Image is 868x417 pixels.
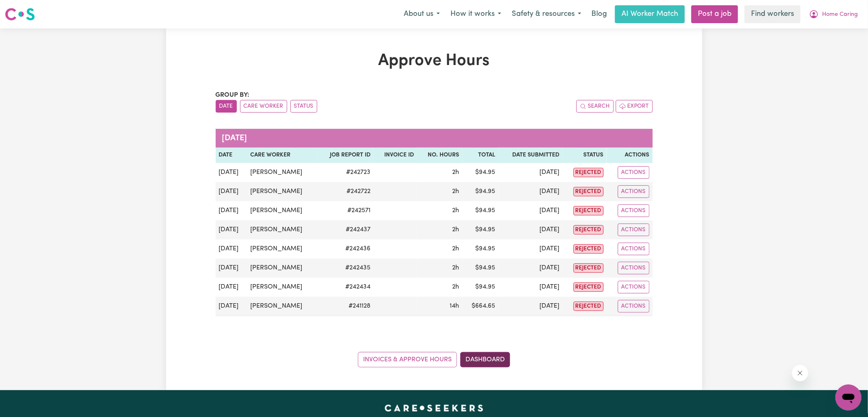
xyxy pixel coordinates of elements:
button: Safety & resources [507,6,587,23]
td: # 242434 [317,278,374,297]
th: Total [463,148,499,163]
td: [PERSON_NAME] [247,163,317,182]
span: Need any help? [5,6,49,12]
td: [PERSON_NAME] [247,239,317,258]
td: [DATE] [498,258,563,278]
a: Invoices & Approve Hours [358,352,457,367]
button: About us [398,6,445,23]
th: Actions [607,148,653,163]
button: Actions [618,185,649,198]
span: 14 hours [450,303,459,309]
button: Actions [618,224,649,236]
span: Group by: [216,92,250,98]
th: No. Hours [417,148,463,163]
td: $ 94.95 [463,163,499,182]
th: Care worker [247,148,317,163]
span: rejected [574,168,604,177]
td: [PERSON_NAME] [247,201,317,220]
td: $ 94.95 [463,201,499,220]
span: 2 hours [452,207,459,214]
span: Home Caring [822,10,858,19]
td: # 241128 [317,297,374,316]
th: Job Report ID [317,148,374,163]
button: sort invoices by care worker [240,100,287,113]
a: Find workers [745,5,801,23]
td: [DATE] [216,239,247,258]
a: Blog [587,5,612,23]
td: [PERSON_NAME] [247,258,317,278]
td: $ 94.95 [463,278,499,297]
span: rejected [574,302,604,311]
a: Post a job [691,5,738,23]
td: # 242435 [317,258,374,278]
td: [PERSON_NAME] [247,182,317,201]
span: rejected [574,244,604,254]
button: Actions [618,300,649,313]
td: [DATE] [498,297,563,316]
iframe: Button to launch messaging window [836,384,862,410]
td: [DATE] [216,220,247,239]
button: Actions [618,204,649,217]
span: 2 hours [452,245,459,252]
span: 2 hours [452,169,459,176]
td: # 242723 [317,163,374,182]
td: [DATE] [498,239,563,258]
span: 2 hours [452,226,459,233]
td: [DATE] [216,297,247,316]
span: 2 hours [452,265,459,271]
td: # 242436 [317,239,374,258]
td: [PERSON_NAME] [247,220,317,239]
h1: Approve Hours [216,51,653,71]
a: AI Worker Match [615,5,685,23]
th: Date [216,148,247,163]
span: rejected [574,263,604,273]
button: sort invoices by paid status [290,100,317,113]
td: [DATE] [216,258,247,278]
td: $ 94.95 [463,182,499,201]
td: [DATE] [216,278,247,297]
button: My Account [804,6,863,23]
span: rejected [574,282,604,292]
span: 2 hours [452,284,459,290]
td: [DATE] [216,201,247,220]
a: Careseekers logo [5,5,35,24]
button: sort invoices by date [216,100,237,113]
iframe: Close message [792,365,808,381]
td: # 242437 [317,220,374,239]
span: rejected [574,206,604,215]
button: Actions [618,243,649,255]
td: [DATE] [216,182,247,201]
span: rejected [574,225,604,235]
td: [DATE] [498,278,563,297]
td: # 242571 [317,201,374,220]
button: Actions [618,166,649,179]
td: [PERSON_NAME] [247,278,317,297]
td: [DATE] [498,182,563,201]
button: How it works [445,6,507,23]
td: # 242722 [317,182,374,201]
td: $ 664.65 [463,297,499,316]
button: Actions [618,262,649,274]
td: [DATE] [216,163,247,182]
td: $ 94.95 [463,220,499,239]
td: $ 94.95 [463,239,499,258]
caption: [DATE] [216,129,653,148]
td: [DATE] [498,220,563,239]
td: [DATE] [498,201,563,220]
th: Date Submitted [498,148,563,163]
a: Careseekers home page [385,405,483,411]
th: Status [563,148,607,163]
img: Careseekers logo [5,7,35,22]
button: Actions [618,281,649,293]
button: Export [616,100,653,113]
span: 2 hours [452,188,459,195]
td: [DATE] [498,163,563,182]
button: Search [576,100,614,113]
td: [PERSON_NAME] [247,297,317,316]
a: Dashboard [460,352,510,367]
th: Invoice ID [374,148,417,163]
span: rejected [574,187,604,196]
td: $ 94.95 [463,258,499,278]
